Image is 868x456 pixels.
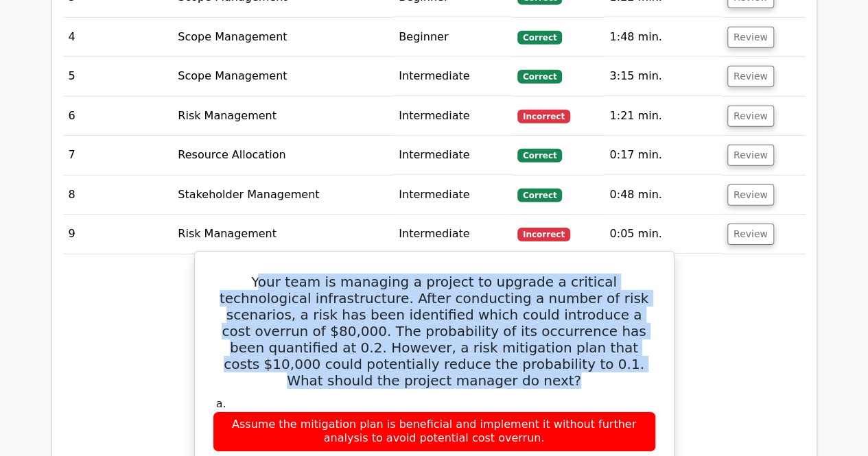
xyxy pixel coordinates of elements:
span: Incorrect [517,110,570,123]
button: Review [727,145,774,166]
button: Review [727,106,774,127]
h5: Your team is managing a project to upgrade a critical technological infrastructure. After conduct... [211,274,657,389]
span: Correct [517,149,562,163]
td: 6 [63,97,173,136]
td: 0:48 min. [604,176,721,215]
td: Intermediate [393,57,512,96]
td: 7 [63,136,173,175]
td: Scope Management [172,18,393,57]
td: Beginner [393,18,512,57]
td: 0:05 min. [604,215,721,254]
button: Review [727,224,774,245]
button: Review [727,27,774,48]
td: Intermediate [393,215,512,254]
div: Assume the mitigation plan is beneficial and implement it without further analysis to avoid poten... [213,411,656,453]
td: Intermediate [393,97,512,136]
td: 5 [63,57,173,96]
span: Correct [517,189,562,202]
td: 4 [63,18,173,57]
td: Resource Allocation [172,136,393,175]
td: Intermediate [393,136,512,175]
span: Incorrect [517,228,570,241]
span: Correct [517,31,562,45]
td: Scope Management [172,57,393,96]
td: 0:17 min. [604,136,721,175]
td: 8 [63,176,173,215]
td: Intermediate [393,176,512,215]
td: 9 [63,215,173,254]
button: Review [727,66,774,87]
td: Risk Management [172,97,393,136]
td: 3:15 min. [604,57,721,96]
span: a. [216,397,226,410]
button: Review [727,184,774,206]
td: Stakeholder Management [172,176,393,215]
td: 1:21 min. [604,97,721,136]
td: Risk Management [172,215,393,254]
span: Correct [517,70,562,84]
td: 1:48 min. [604,18,721,57]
